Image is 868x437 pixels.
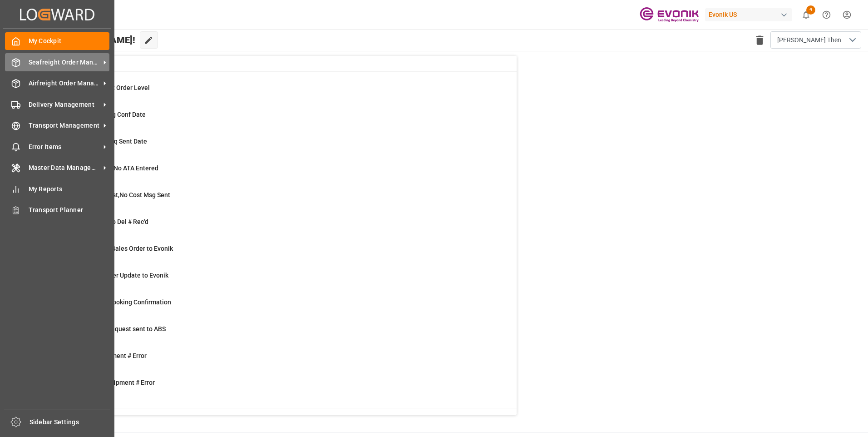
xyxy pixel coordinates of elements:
span: ABS: Missing Booking Confirmation [69,298,171,306]
a: 51ABS: No Init Bkg Conf DateShipment [47,110,505,129]
span: ETD>3 Days Past,No Cost Msg Sent [69,191,170,199]
a: 20ABS: No Bkg Req Sent DateShipment [47,137,505,156]
img: Evonik-brand-mark-Deep-Purple-RGB.jpeg_1700498283.jpeg [640,7,699,23]
span: Pending Bkg Request sent to ABS [69,325,166,333]
button: Evonik US [705,6,796,23]
span: Airfreight Order Management [29,79,100,88]
span: Error Sales Order Update to Evonik [69,272,168,279]
span: My Cockpit [29,36,110,46]
span: [PERSON_NAME] Then [777,35,841,45]
a: My Reports [5,180,109,198]
a: 16ETA > 10 Days , No ATA EnteredShipment [47,164,505,183]
span: Hello [PERSON_NAME]! [38,31,135,49]
a: 4Main-Leg Shipment # ErrorShipment [47,351,505,370]
a: 0Pending Bkg Request sent to ABSShipment [47,324,505,343]
a: My Cockpit [5,32,109,50]
span: Delivery Management [29,100,100,109]
span: My Reports [29,184,110,194]
span: Error Items [29,142,100,152]
a: 39ETD>3 Days Past,No Cost Msg SentShipment [47,190,505,209]
button: Help Center [816,5,837,25]
button: open menu [770,31,861,49]
span: Sidebar Settings [30,417,111,427]
div: Evonik US [705,8,792,21]
span: Seafreight Order Management [29,58,100,67]
a: 1TU : Pre-Leg Shipment # ErrorTransport Unit [47,378,505,397]
span: Error on Initial Sales Order to Evonik [69,245,173,252]
span: Master Data Management [29,163,100,173]
a: 23ABS: Missing Booking ConfirmationShipment [47,298,505,317]
a: 0MOT Missing at Order LevelSales Order-IVPO [47,83,505,102]
a: 7ETD < 3 Days,No Del # Rec'dShipment [47,217,505,236]
span: Transport Management [29,121,100,130]
a: Transport Planner [5,201,109,219]
button: show 4 new notifications [796,5,816,25]
span: 4 [806,5,815,15]
a: 0Error Sales Order Update to EvonikShipment [47,271,505,290]
span: Transport Planner [29,205,110,215]
a: 0Error on Initial Sales Order to EvonikShipment [47,244,505,263]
